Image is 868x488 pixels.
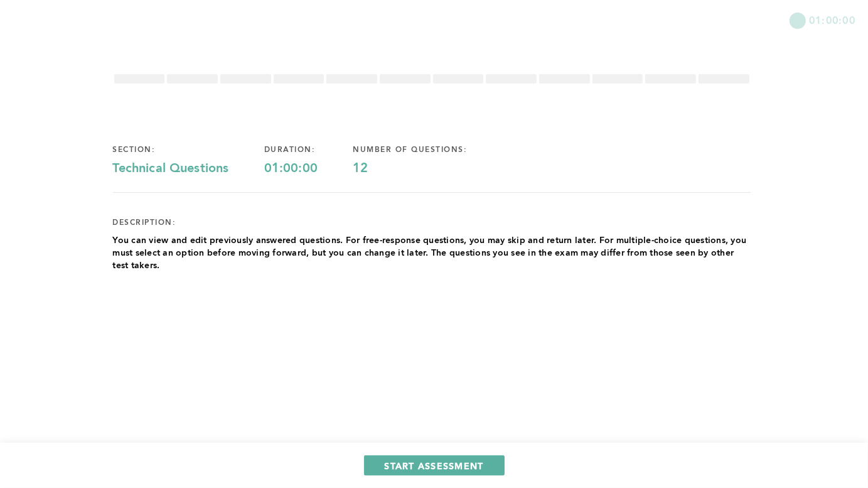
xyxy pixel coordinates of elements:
div: number of questions: [353,145,502,155]
div: description: [113,218,176,228]
span: START ASSESSMENT [385,460,484,472]
p: You can view and edit previously answered questions. For free-response questions, you may skip an... [113,234,751,272]
div: section: [113,145,264,155]
div: duration: [264,145,353,155]
div: Technical Questions [113,161,264,176]
div: 12 [353,161,502,176]
span: 01:00:00 [809,13,855,27]
div: 01:00:00 [264,161,353,176]
button: START ASSESSMENT [364,455,505,475]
